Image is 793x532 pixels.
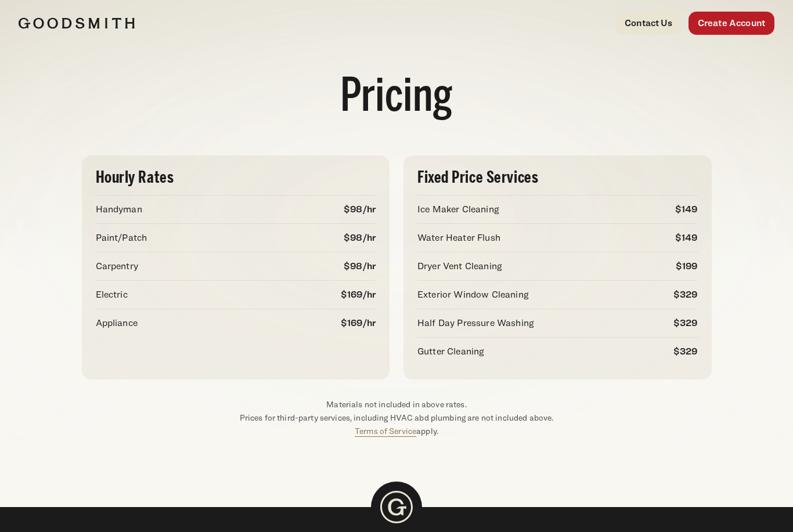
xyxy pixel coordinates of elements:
[96,202,142,216] p: Handyman
[82,411,712,438] p: Prices for third-party services, including HVAC abd plumbing are not included above. apply.
[355,426,416,436] a: Terms of Service
[417,231,500,245] p: Water Heater Flush
[673,345,698,359] p: $329
[673,288,698,302] p: $329
[676,259,698,273] p: $199
[615,12,682,35] a: Contact Us
[417,345,484,359] p: Gutter Cleaning
[96,288,128,302] p: Electric
[675,202,698,216] p: $149
[689,12,774,35] a: Create Account
[344,202,376,216] p: $98/hr
[673,316,698,330] p: $329
[417,202,499,216] p: Ice Maker Cleaning
[341,316,376,330] p: $169/hr
[96,259,138,273] p: Carpentry
[417,316,534,330] p: Half Day Pressure Washing
[675,231,698,245] p: $149
[96,316,138,330] p: Appliance
[417,288,529,302] p: Exterior Window Cleaning
[341,288,376,302] p: $169/hr
[344,231,376,245] p: $98/hr
[344,259,376,273] p: $98/hr
[96,169,376,186] h3: Hourly Rates
[82,398,712,411] p: Materials not included in above rates.
[19,17,135,29] img: Goodsmith
[417,259,502,273] p: Dryer Vent Cleaning
[96,231,147,245] p: Paint/Patch
[417,169,698,186] h3: Fixed Price Services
